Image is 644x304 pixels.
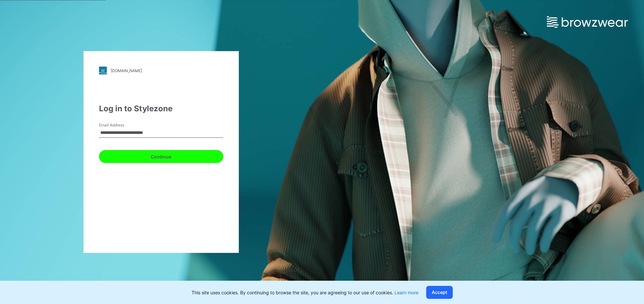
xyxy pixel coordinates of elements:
label: Email Address [99,122,144,128]
img: stylezone-logo.562084cfcfab977791bfbf7441f1a819.svg [99,67,107,74]
img: browzwear-logo.e42bd6dac1945053ebaf764b6aa21510.svg [547,16,628,28]
div: Log in to Stylezone [99,103,223,114]
div: [DOMAIN_NAME] [111,68,142,73]
a: Learn more [394,290,418,295]
button: Accept [426,286,453,299]
a: [DOMAIN_NAME] [99,67,223,74]
p: This site uses cookies. By continuing to browse the site, you are agreeing to our use of cookies. [192,289,418,296]
button: Continue [99,150,223,163]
